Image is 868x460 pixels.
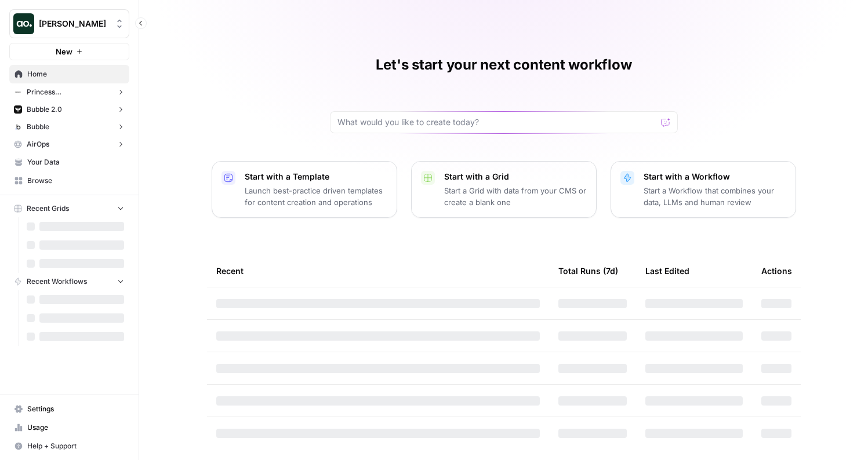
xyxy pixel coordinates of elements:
button: Princess [PERSON_NAME] [9,83,129,101]
span: Usage [27,422,124,433]
button: Start with a WorkflowStart a Workflow that combines your data, LLMs and human review [611,161,796,218]
p: Launch best-practice driven templates for content creation and operations [245,185,387,208]
span: Princess [PERSON_NAME] [27,87,112,97]
p: Start a Grid with data from your CMS or create a blank one [444,185,587,208]
span: New [56,46,72,57]
span: Recent Grids [27,203,69,214]
span: Your Data [27,157,124,167]
span: Recent Workflows [27,276,87,287]
a: Home [9,65,129,83]
button: Recent Workflows [9,273,129,290]
span: AirOps [27,139,49,149]
input: What would you like to create today? [337,116,656,128]
h1: Let's start your next content workflow [376,56,632,74]
button: Help + Support [9,437,129,455]
button: Start with a GridStart a Grid with data from your CMS or create a blank one [411,161,597,218]
span: Bubble [27,122,49,132]
div: Total Runs (7d) [558,255,618,287]
img: en82gte408cjjpk3rc19j1mw467d [14,123,22,131]
button: Workspace: Zoe Jessup [9,9,129,38]
button: Start with a TemplateLaunch best-practice driven templates for content creation and operations [212,161,397,218]
button: Recent Grids [9,200,129,217]
button: New [9,43,129,60]
button: Bubble [9,118,129,136]
a: Settings [9,400,129,418]
span: Help + Support [27,441,124,451]
span: Home [27,69,124,79]
span: Settings [27,404,124,414]
span: Browse [27,176,124,186]
button: AirOps [9,136,129,153]
a: Browse [9,171,129,190]
p: Start a Workflow that combines your data, LLMs and human review [644,185,786,208]
div: Actions [761,255,792,287]
p: Start with a Workflow [644,171,786,182]
span: Bubble 2.0 [27,104,62,115]
img: Zoe Jessup Logo [13,13,34,34]
button: Bubble 2.0 [9,101,129,118]
img: b2umk04t2odii1k9kk93zamw5cx7 [14,88,22,96]
p: Start with a Grid [444,171,587,182]
p: Start with a Template [245,171,387,182]
img: stjew9z7pit1u5j29oym3lz1cqu3 [14,105,22,114]
div: Recent [216,255,540,287]
a: Your Data [9,153,129,171]
div: Last Edited [645,255,689,287]
a: Usage [9,418,129,437]
span: [PERSON_NAME] [39,18,109,30]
